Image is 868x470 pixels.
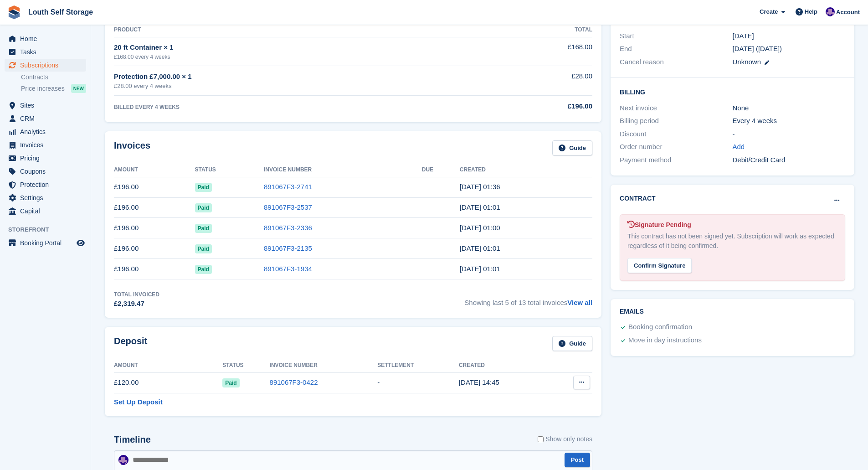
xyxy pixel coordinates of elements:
th: Created [459,358,550,373]
span: Invoices [20,139,75,151]
a: Guide [552,336,592,351]
th: Invoice Number [264,163,422,177]
div: Discount [620,129,732,139]
div: Cancel reason [620,57,732,67]
div: - [733,129,845,139]
div: This contract has not been signed yet. Subscription will work as expected regardless of it being ... [627,232,837,251]
th: Due [422,163,460,177]
div: None [733,103,845,114]
span: Account [836,8,860,17]
h2: Contract [620,194,656,203]
div: Payment method [620,155,732,165]
span: Showing last 5 of 13 total invoices [464,290,592,309]
a: Set Up Deposit [114,397,163,408]
td: £196.00 [114,218,195,238]
button: Post [565,453,590,468]
span: Storefront [8,225,91,234]
td: £196.00 [114,177,195,197]
div: Every 4 weeks [733,116,845,126]
a: menu [5,46,86,58]
span: CRM [20,112,75,125]
div: Protection £7,000.00 × 1 [114,72,477,82]
th: Product [114,23,477,37]
span: Paid [222,378,239,387]
time: 2025-08-01 00:36:10 UTC [460,183,500,191]
a: Louth Self Storage [25,5,97,20]
span: Unknown [733,58,761,66]
td: £168.00 [477,37,592,66]
time: 2025-06-06 00:00:55 UTC [460,224,500,232]
td: £120.00 [114,372,222,393]
a: 891067F3-2741 [264,183,312,191]
a: Preview store [75,238,86,248]
img: stora-icon-8386f47178a22dfd0bd8f6a31ec36ba5ce8667c1dd55bd0f319d3a0aa187defe.svg [7,5,21,19]
div: £196.00 [477,101,592,112]
a: menu [5,205,86,217]
span: Create [760,7,778,16]
td: - [377,372,459,393]
h2: Timeline [114,434,151,445]
span: [DATE] ([DATE]) [733,45,782,52]
a: menu [5,112,86,125]
a: menu [5,139,86,151]
th: Status [195,163,264,177]
div: Total Invoiced [114,290,159,299]
a: menu [5,32,86,45]
div: Move in day instructions [628,335,702,346]
div: Next invoice [620,103,732,114]
span: Help [805,7,817,16]
td: £196.00 [114,238,195,259]
label: Show only notes [538,434,592,444]
span: Paid [195,183,212,192]
th: Amount [114,163,195,177]
time: 2025-07-04 00:01:31 UTC [460,203,500,211]
div: Signature Pending [627,220,837,230]
span: Tasks [20,46,75,58]
div: £168.00 every 4 weeks [114,53,477,61]
span: Subscriptions [20,59,75,72]
span: Paid [195,265,212,274]
td: £28.00 [477,66,592,96]
div: End [620,44,732,54]
a: Contracts [21,73,86,82]
span: Analytics [20,125,75,138]
a: 891067F3-0422 [270,378,318,386]
span: Paid [195,224,212,233]
td: £196.00 [114,259,195,279]
a: menu [5,237,86,249]
input: Show only notes [538,434,544,444]
a: menu [5,99,86,112]
a: View all [567,299,592,306]
div: Start [620,31,732,41]
time: 2024-09-24 13:45:33 UTC [459,378,499,386]
time: 2025-05-09 00:01:10 UTC [460,244,500,252]
th: Amount [114,358,222,373]
a: 891067F3-2336 [264,224,312,232]
a: menu [5,191,86,204]
a: menu [5,125,86,138]
span: Paid [195,244,212,253]
h2: Deposit [114,336,147,351]
span: Capital [20,205,75,217]
a: Price increases NEW [21,83,86,93]
span: Price increases [21,84,65,93]
a: 891067F3-2135 [264,244,312,252]
th: Created [460,163,592,177]
div: Order number [620,142,732,152]
span: Coupons [20,165,75,178]
a: menu [5,59,86,72]
a: Add [733,142,745,152]
span: Settings [20,191,75,204]
time: 2024-09-27 00:00:00 UTC [733,31,754,41]
img: Matthew Frith [826,7,835,16]
a: 891067F3-1934 [264,265,312,273]
div: Confirm Signature [627,258,692,273]
h2: Emails [620,308,845,315]
a: menu [5,165,86,178]
div: Debit/Credit Card [733,155,845,165]
td: £196.00 [114,197,195,218]
span: Protection [20,178,75,191]
th: Total [477,23,592,37]
div: £28.00 every 4 weeks [114,82,477,91]
div: 20 ft Container × 1 [114,42,477,53]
